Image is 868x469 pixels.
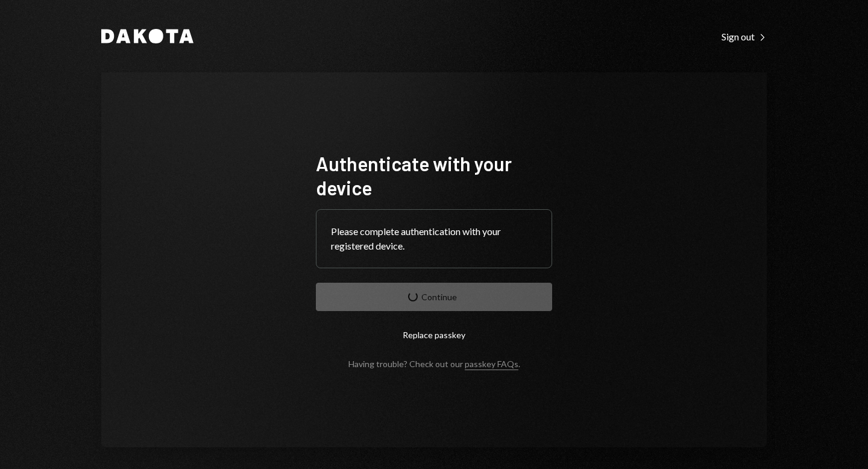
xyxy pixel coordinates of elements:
[331,224,537,253] div: Please complete authentication with your registered device.
[722,31,767,43] div: Sign out
[348,359,520,369] div: Having trouble? Check out our .
[316,151,552,200] h1: Authenticate with your device
[316,321,552,349] button: Replace passkey
[722,30,767,43] a: Sign out
[465,359,518,370] a: passkey FAQs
